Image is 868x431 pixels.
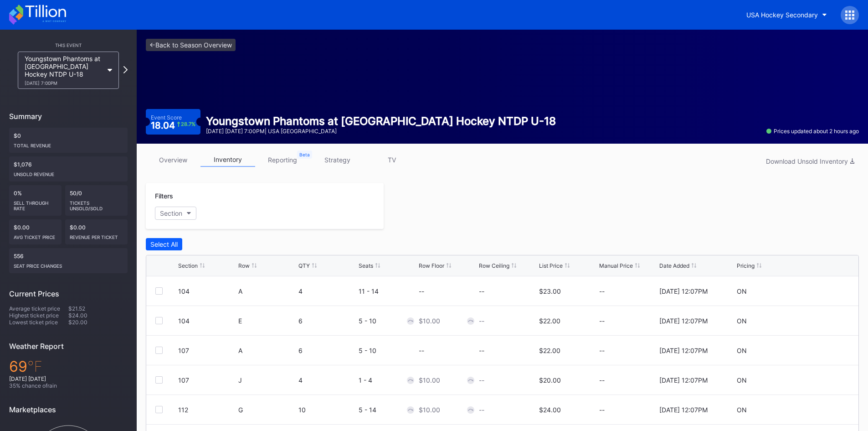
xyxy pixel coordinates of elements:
[25,55,103,86] div: Youngstown Phantoms at [GEOGRAPHIC_DATA] Hockey NTDP U-18
[359,262,373,269] div: Seats
[9,342,128,351] div: Weather Report
[200,153,255,167] a: inventory
[178,406,236,414] div: 112
[9,405,128,414] div: Marketplaces
[659,376,708,384] div: [DATE] 12:07PM
[238,287,296,295] div: A
[151,121,196,130] div: 18.04
[9,358,128,375] div: 69
[9,156,128,182] div: $1,076
[68,319,128,326] div: $20.00
[14,139,123,148] div: Total Revenue
[9,375,128,382] div: [DATE] [DATE]
[178,376,236,384] div: 107
[9,219,62,244] div: $0.00
[599,287,657,295] div: --
[70,231,123,240] div: Revenue per ticket
[68,312,128,319] div: $24.00
[479,347,484,354] div: --
[737,406,747,414] div: ON
[359,317,416,325] div: 5 - 10
[599,376,657,384] div: --
[155,207,196,220] button: Section
[9,289,128,298] div: Current Prices
[659,406,708,414] div: [DATE] 12:07PM
[14,231,57,240] div: Avg ticket price
[746,11,818,19] div: USA Hockey Secondary
[539,376,561,384] div: $20.00
[14,168,123,177] div: Unsold Revenue
[178,262,198,269] div: Section
[9,42,128,48] div: This Event
[160,209,182,217] div: Section
[14,197,57,211] div: Sell Through Rate
[9,319,68,326] div: Lowest ticket price
[298,317,356,325] div: 6
[9,248,128,273] div: 556
[419,406,440,414] div: $10.00
[68,305,128,312] div: $21.52
[150,240,178,248] div: Select All
[298,347,356,354] div: 6
[539,317,560,325] div: $22.00
[146,238,182,250] button: Select All
[27,358,42,375] span: ℉
[146,153,200,167] a: overview
[181,122,195,127] div: 28.7 %
[737,287,747,295] div: ON
[359,287,416,295] div: 11 - 14
[479,262,509,269] div: Row Ceiling
[419,317,440,325] div: $10.00
[740,6,834,23] button: USA Hockey Secondary
[9,305,68,312] div: Average ticket price
[298,376,356,384] div: 4
[659,262,689,269] div: Date Added
[9,128,128,153] div: $0
[238,376,296,384] div: J
[70,197,123,211] div: Tickets Unsold/Sold
[298,406,356,414] div: 10
[178,317,236,325] div: 104
[737,317,747,325] div: ON
[737,347,747,354] div: ON
[761,155,859,167] button: Download Unsold Inventory
[539,406,561,414] div: $24.00
[9,112,128,121] div: Summary
[539,347,560,354] div: $22.00
[9,382,128,389] div: 35 % chance of rain
[539,287,561,295] div: $23.00
[155,192,375,200] div: Filters
[659,317,708,325] div: [DATE] 12:07PM
[479,406,484,414] div: --
[25,80,103,86] div: [DATE] 7:00PM
[419,287,424,295] div: --
[599,406,657,414] div: --
[419,347,424,354] div: --
[298,287,356,295] div: 4
[599,262,633,269] div: Manual Price
[310,153,365,167] a: strategy
[659,347,708,354] div: [DATE] 12:07PM
[178,287,236,295] div: 104
[479,317,484,325] div: --
[737,376,747,384] div: ON
[65,185,128,216] div: 50/0
[419,376,440,384] div: $10.00
[659,287,708,295] div: [DATE] 12:07PM
[9,185,62,216] div: 0%
[479,287,484,295] div: --
[298,262,310,269] div: QTY
[539,262,563,269] div: List Price
[9,312,68,319] div: Highest ticket price
[599,347,657,354] div: --
[766,128,859,135] div: Prices updated about 2 hours ago
[419,262,444,269] div: Row Floor
[206,114,556,128] div: Youngstown Phantoms at [GEOGRAPHIC_DATA] Hockey NTDP U-18
[255,153,310,167] a: reporting
[766,157,854,165] div: Download Unsold Inventory
[359,376,416,384] div: 1 - 4
[238,406,296,414] div: G
[14,260,123,269] div: seat price changes
[737,262,755,269] div: Pricing
[151,114,182,121] div: Event Score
